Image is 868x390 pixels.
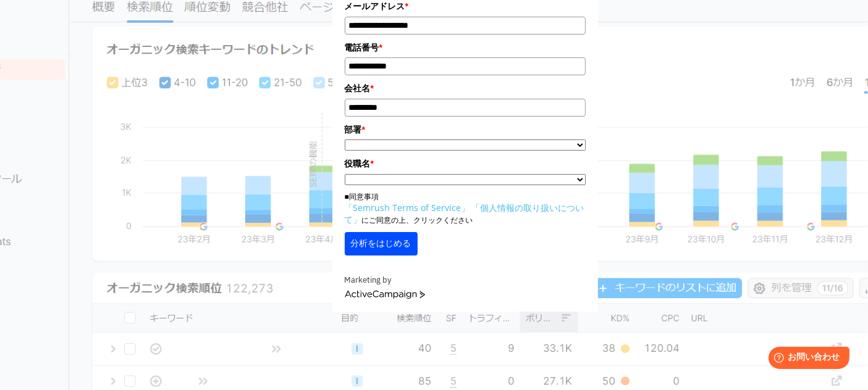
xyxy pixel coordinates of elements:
label: 会社名 [345,81,586,95]
label: 部署 [345,123,586,136]
label: 役職名 [345,157,586,170]
div: Marketing by [345,274,586,287]
p: ■同意事項 にご同意の上、クリックください [345,191,586,226]
label: 電話番号 [345,41,586,54]
a: 「Semrush Terms of Service」 [345,202,470,214]
a: 「個人情報の取り扱いについて」 [345,202,584,225]
button: 分析をはじめる [345,232,418,255]
iframe: Help widget launcher [758,342,854,376]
